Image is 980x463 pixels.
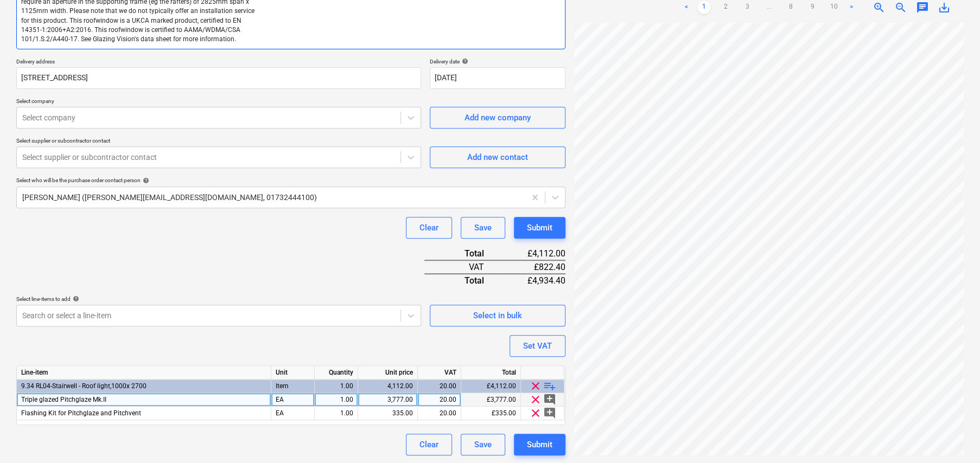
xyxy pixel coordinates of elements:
span: clear [529,380,542,393]
a: Next page [845,1,858,14]
div: 4,112.00 [362,380,413,393]
p: Select supplier or subcontractor contact [16,137,421,146]
div: Add new company [464,111,531,125]
div: Submit [527,438,552,452]
a: Page 2 [719,1,732,14]
div: Quantity [315,366,358,380]
div: Total [424,247,501,260]
button: Save [461,217,505,239]
div: £4,934.40 [501,274,565,287]
div: £822.40 [501,260,565,274]
div: Clear [419,221,438,235]
a: ... [762,1,775,14]
span: zoom_in [873,1,886,14]
span: Flashing Kit for Pitchglaze and Pitchvent [21,409,141,417]
div: Delivery date [430,58,565,65]
span: zoom_out [894,1,907,14]
div: Add new contact [467,150,528,164]
div: 20.00 [422,380,456,393]
div: Select in bulk [473,308,522,323]
a: Page 1 is your current page [697,1,710,14]
div: EA [271,407,315,420]
a: Page 8 [784,1,797,14]
div: 1.00 [319,393,353,407]
div: £335.00 [461,407,521,420]
span: help [71,295,79,302]
div: £4,112.00 [501,247,565,260]
div: Set VAT [523,339,552,353]
input: Delivery date not specified [430,67,565,89]
div: £4,112.00 [461,380,521,393]
a: Page 9 [806,1,819,14]
div: Select who will be the purchase order contact person [16,177,565,184]
div: Select line-items to add [16,295,421,303]
div: 1.00 [319,380,353,393]
button: Clear [406,434,452,455]
a: Page 3 [741,1,754,14]
div: Item [271,380,315,393]
input: Delivery address [16,67,421,89]
span: chat [916,1,929,14]
div: Total [461,366,521,380]
button: Select in bulk [430,305,565,326]
span: 9.34 RL04-Stairwell - Roof light,1000x 2700 [21,382,147,390]
button: Add new company [430,107,565,128]
iframe: Chat Widget [926,411,980,463]
button: Save [461,434,505,455]
div: Save [474,438,492,452]
span: save_alt [938,1,951,14]
span: add_comment [543,407,556,420]
div: 20.00 [422,407,456,420]
div: 20.00 [422,393,456,407]
a: Previous page [680,1,693,14]
span: clear [529,393,542,406]
div: EA [271,393,315,407]
a: Page 10 [828,1,841,14]
span: help [141,177,149,184]
div: £3,777.00 [461,393,521,407]
div: Line-item [17,366,271,380]
p: Select company [16,98,421,107]
div: 3,777.00 [362,393,413,407]
div: 335.00 [362,407,413,420]
span: playlist_add [543,380,556,393]
div: VAT [424,260,501,274]
div: Submit [527,221,552,235]
div: VAT [418,366,461,380]
div: Unit price [358,366,418,380]
button: Submit [514,434,565,455]
div: Save [474,221,492,235]
span: clear [529,407,542,420]
span: add_comment [543,393,556,406]
p: Delivery address [16,58,421,67]
div: 1.00 [319,407,353,420]
div: Unit [271,366,315,380]
span: help [460,58,468,65]
button: Set VAT [510,335,565,357]
div: Clear [419,438,438,452]
span: Triple glazed Pitchglaze Mk.II [21,396,106,403]
button: Submit [514,217,565,239]
div: Total [424,274,501,287]
button: Clear [406,217,452,239]
button: Add new contact [430,146,565,168]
